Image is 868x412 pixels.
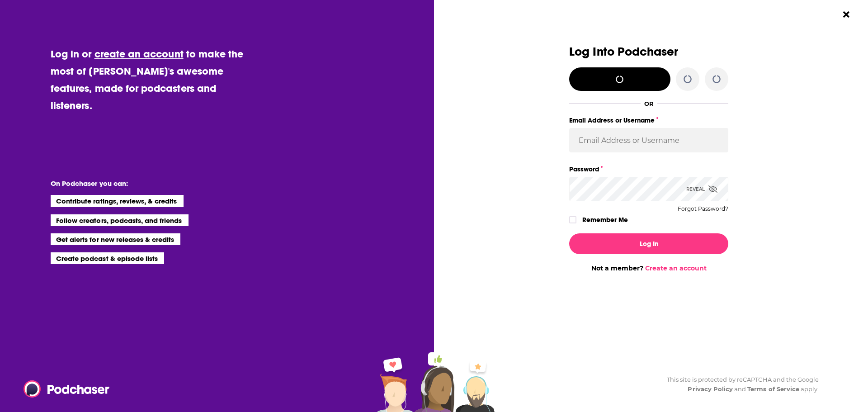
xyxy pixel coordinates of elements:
[678,206,728,212] button: Forgot Password?
[24,380,110,398] img: Podchaser - Follow, Share and Rate Podcasts
[569,233,728,254] button: Log In
[51,179,231,188] li: On Podchaser you can:
[582,214,628,226] label: Remember Me
[51,195,184,207] li: Contribute ratings, reviews, & credits
[51,252,164,264] li: Create podcast & episode lists
[644,100,654,107] div: OR
[686,177,717,201] div: Reveal
[569,264,728,272] div: Not a member?
[660,375,819,394] div: This site is protected by reCAPTCHA and the Google and apply.
[24,380,103,398] a: Podchaser - Follow, Share and Rate Podcasts
[94,47,184,60] a: create an account
[688,385,733,393] a: Privacy Policy
[838,6,855,23] button: Close Button
[645,264,707,272] a: Create an account
[569,163,728,175] label: Password
[569,45,728,58] h3: Log Into Podchaser
[747,385,799,393] a: Terms of Service
[51,233,180,245] li: Get alerts for new releases & credits
[51,214,189,226] li: Follow creators, podcasts, and friends
[569,114,728,126] label: Email Address or Username
[569,128,728,152] input: Email Address or Username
